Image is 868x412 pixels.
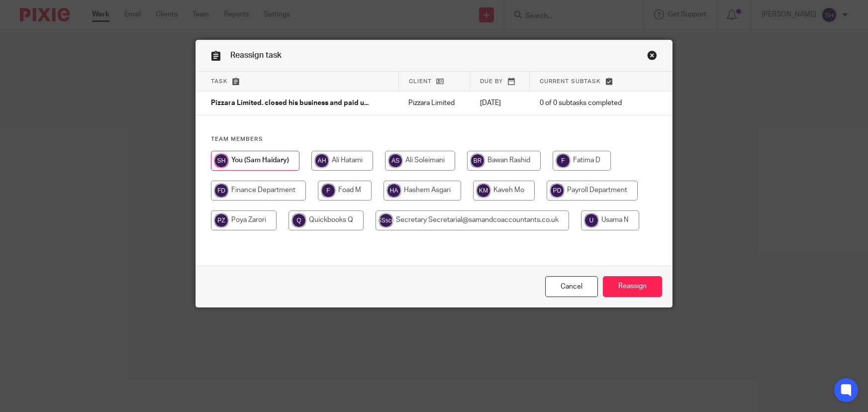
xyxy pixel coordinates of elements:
input: Reassign [603,276,662,298]
p: [DATE] [480,98,520,108]
a: Close this dialog window [647,50,657,64]
a: Close this dialog window [545,276,598,298]
p: Pizzara Limited [408,98,460,108]
span: Reassign task [230,51,282,59]
td: 0 of 0 subtasks completed [530,92,640,115]
span: Task [211,79,228,84]
span: Current subtask [540,79,601,84]
span: Client [409,79,432,84]
h4: Team members [211,135,658,143]
span: Pizzara Limited. closed his business and paid u... [211,100,369,107]
span: Due by [480,79,503,84]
